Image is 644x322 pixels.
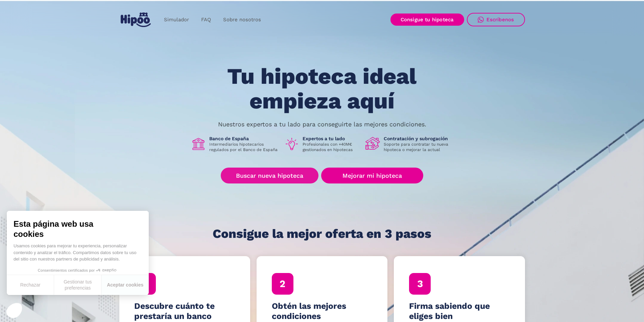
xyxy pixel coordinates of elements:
a: Simulador [158,13,195,26]
h4: Firma sabiendo que eliges bien [409,301,510,321]
a: Sobre nosotros [217,13,267,26]
a: Buscar nueva hipoteca [221,168,318,183]
p: Soporte para contratar tu nueva hipoteca o mejorar la actual [384,142,453,152]
h4: Descubre cuánto te prestaría un banco [134,301,235,321]
a: Consigue tu hipoteca [390,14,464,26]
h1: Banco de España [209,135,279,142]
h1: Consigue la mejor oferta en 3 pasos [213,227,431,241]
h1: Tu hipoteca ideal empieza aquí [194,64,450,113]
a: FAQ [195,13,217,26]
h1: Expertos a tu lado [303,135,360,142]
div: Escríbenos [486,17,514,23]
p: Nuestros expertos a tu lado para conseguirte las mejores condiciones. [218,122,426,127]
p: Intermediarios hipotecarios regulados por el Banco de España [209,142,279,152]
h1: Contratación y subrogación [384,135,453,142]
h4: Obtén las mejores condiciones [272,301,373,321]
a: home [119,10,152,30]
p: Profesionales con +40M€ gestionados en hipotecas [303,142,360,152]
a: Escríbenos [467,13,525,26]
a: Mejorar mi hipoteca [321,168,423,183]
